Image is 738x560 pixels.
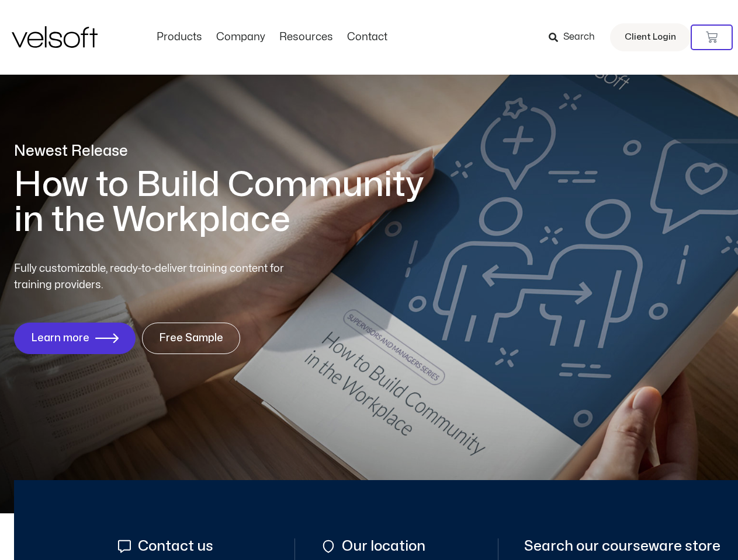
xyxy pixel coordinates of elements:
[14,323,136,354] a: Learn more
[340,31,394,44] a: ContactMenu Toggle
[159,332,223,344] span: Free Sample
[14,261,305,293] p: Fully customizable, ready-to-deliver training content for training providers.
[549,27,603,47] a: Search
[524,538,720,554] span: Search our courseware store
[31,332,89,344] span: Learn more
[135,538,213,554] span: Contact us
[209,31,272,44] a: CompanyMenu Toggle
[610,23,691,51] a: Client Login
[625,30,676,45] span: Client Login
[142,323,240,354] a: Free Sample
[150,31,394,44] nav: Menu
[12,26,98,48] img: Velsoft Training Materials
[339,538,425,554] span: Our location
[14,141,441,162] p: Newest Release
[272,31,340,44] a: ResourcesMenu Toggle
[14,167,441,237] h1: How to Build Community in the Workplace
[563,30,595,45] span: Search
[150,31,209,44] a: ProductsMenu Toggle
